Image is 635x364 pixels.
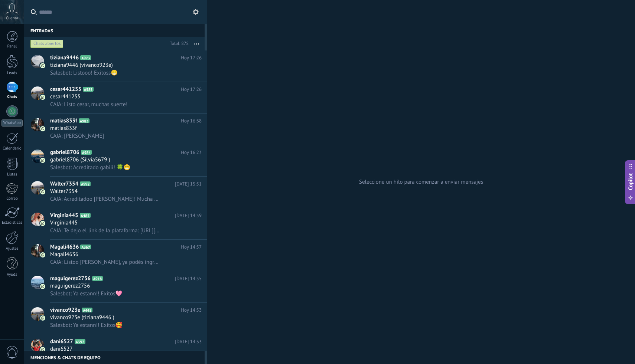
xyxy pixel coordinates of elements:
span: A485 [80,213,91,218]
a: avatariconMagali4636A367Hoy 14:57Magali4636CAJA: Listoo [PERSON_NAME], ya podés ingresar 😄 [24,240,207,271]
span: tiziana9446 [50,54,79,62]
span: vivanco923e (tiziana9446 ) [50,314,114,321]
div: Ayuda [1,272,23,277]
div: Correo [1,196,23,201]
a: avatariconWalter7354A992[DATE] 15:51Walter7354CAJA: Acreditadoo [PERSON_NAME]! Mucha suerte 😄 [24,177,207,208]
div: Panel [1,44,23,49]
span: CAJA: [PERSON_NAME] [50,132,104,140]
span: A918 [92,276,103,281]
span: [DATE] 14:33 [175,338,202,345]
span: matias833f [50,125,77,132]
div: Calendario [1,146,23,151]
span: A983 [79,118,89,123]
span: CAJA: Acreditadoo [PERSON_NAME]! Mucha suerte 😄 [50,196,161,203]
div: Estadísticas [1,220,23,225]
img: icon [40,158,45,163]
span: [DATE] 14:59 [175,212,202,219]
span: A445 [82,308,92,312]
div: Listas [1,172,23,177]
span: CAJA: Te dejo el link de la plataforma: [URL][DOMAIN_NAME] 🎰 😁 [50,227,161,234]
span: Hoy 14:53 [181,306,202,314]
span: A973 [80,55,91,60]
span: gabriel8706 (Silvia5679 ) [50,156,110,164]
img: icon [40,63,45,68]
span: Walter7354 [50,188,78,195]
img: icon [40,189,45,194]
div: Ajustes [1,246,23,251]
a: avatariconmatias833fA983Hoy 16:38matias833fCAJA: [PERSON_NAME] [24,114,207,145]
img: icon [40,315,45,321]
span: matias833f [50,117,77,125]
span: Hoy 17:26 [181,86,202,93]
div: Chats [1,95,23,99]
span: A392 [75,339,85,344]
span: maguigerez2756 [50,282,90,290]
span: cesar441255 [50,93,81,101]
div: Menciones & Chats de equipo [24,351,205,364]
span: Salesbot: Listooo! Exitoss😁 [50,69,118,76]
span: Hoy 17:26 [181,54,202,62]
a: avataricongabriel8706A984Hoy 16:23gabriel8706 (Silvia5679 )Salesbot: Acreditado gabiii! 🍀😁 [24,145,207,176]
img: icon [40,95,45,100]
span: vivanco923e [50,306,80,314]
span: tiziana9446 (vivanco923e) [50,62,113,69]
span: A585 [83,87,94,92]
span: cesar441255 [50,86,81,93]
span: A984 [81,150,92,155]
div: Total: 878 [167,40,189,47]
span: [DATE] 14:55 [175,275,202,282]
span: maguigerez2756 [50,275,91,282]
span: gabriel8706 [50,149,79,156]
div: Chats abiertos [30,39,63,48]
a: avatariconcesar441255A585Hoy 17:26cesar441255CAJA: Listo cesar, muchas suerte! [24,82,207,113]
img: icon [40,126,45,131]
div: Entradas [24,24,205,37]
img: icon [40,252,45,258]
img: icon [40,221,45,226]
a: avatariconvivanco923eA445Hoy 14:53vivanco923e (tiziana9446 )Salesbot: Ya estann!! Exitos🥰 [24,303,207,334]
span: dani6527 [50,338,73,345]
span: Salesbot: Ya estann!! Exitos🩷 [50,290,122,297]
span: Salesbot: Ya estann!! Exitos🥰 [50,322,122,329]
span: Walter7354 [50,180,78,188]
span: CAJA: Listoo [PERSON_NAME], ya podés ingresar 😄 [50,259,161,266]
a: avatariconmaguigerez2756A918[DATE] 14:55maguigerez2756Salesbot: Ya estann!! Exitos🩷 [24,271,207,302]
img: icon [40,347,45,352]
a: avataricontiziana9446A973Hoy 17:26tiziana9446 (vivanco923e)Salesbot: Listooo! Exitoss😁 [24,50,207,82]
span: Magali4636 [50,251,78,258]
span: A367 [80,245,91,249]
span: [DATE] 15:51 [175,180,202,188]
div: WhatsApp [1,119,23,127]
a: avatariconVirginia445A485[DATE] 14:59Virginia445CAJA: Te dejo el link de la plataforma: [URL][DOM... [24,208,207,239]
span: Hoy 14:57 [181,243,202,251]
span: Cuenta [6,16,18,21]
span: Virginia445 [50,219,78,227]
span: Hoy 16:23 [181,149,202,156]
span: Hoy 16:38 [181,117,202,125]
span: A992 [80,181,91,186]
span: dani6527 [50,345,72,353]
span: Magali4636 [50,243,79,251]
span: Copilot [627,173,634,190]
div: Leads [1,71,23,76]
span: Salesbot: Acreditado gabiii! 🍀😁 [50,164,130,171]
span: CAJA: Listo cesar, muchas suerte! [50,101,127,108]
span: Virginia445 [50,212,78,219]
img: icon [40,284,45,289]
